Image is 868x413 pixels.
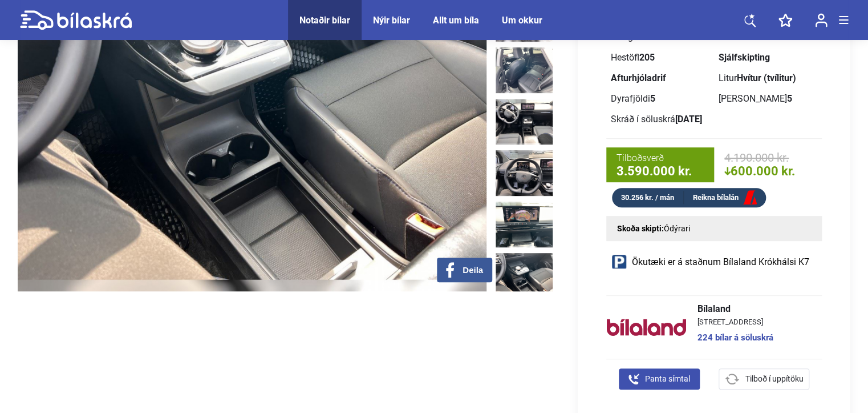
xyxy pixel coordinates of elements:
[639,52,655,63] b: 205
[502,15,542,26] a: Um okkur
[719,74,817,83] div: Litur
[496,47,553,93] img: 1749738028_3285029969866631789_22038001410381839.jpg
[616,165,704,178] span: 3.590.000 kr.
[645,373,690,385] span: Panta símtal
[650,93,655,104] b: 5
[632,258,809,267] span: Ökutæki er á staðnum Bílaland Krókhálsi K7
[815,13,828,27] img: user-login.svg
[496,202,553,247] img: 1749738030_5955155214611073306_22038003235976052.jpg
[496,253,553,299] img: 1749738031_3124932009169495964_22038003882741986.jpg
[463,265,483,275] span: Deila
[719,94,817,103] div: [PERSON_NAME]
[433,15,479,26] a: Allt um bíla
[737,73,796,83] b: Hvítur (tvílitur)
[373,15,410,26] a: Nýir bílar
[611,73,666,83] b: Afturhjóladrif
[611,115,709,124] div: Skráð í söluskrá
[719,52,770,63] b: Sjálfskipting
[724,164,812,178] span: 600.000 kr.
[616,152,704,165] span: Tilboðsverð
[697,304,773,314] span: Bílaland
[675,114,702,125] b: [DATE]
[611,53,709,62] div: Hestöfl
[611,94,709,103] div: Dyrafjöldi
[612,191,684,204] div: 30.256 kr. / mán
[697,334,773,342] a: 224 bílar á söluskrá
[697,318,773,326] span: [STREET_ADDRESS]
[787,93,792,104] b: 5
[496,150,553,196] img: 1749738030_8918574888278980093_22038002606943728.jpg
[617,224,664,233] strong: Skoða skipti:
[724,152,812,163] span: 4.190.000 kr.
[496,99,553,145] img: 1749738029_7005121776521610798_22038001978117387.jpg
[437,258,492,282] button: Deila
[611,33,709,42] div: Drægni
[745,373,803,385] span: Tilboð í uppítöku
[719,33,817,42] div: Næsta skoðun
[664,224,690,233] span: Ódýrari
[299,15,350,26] a: Notaðir bílar
[684,191,766,205] a: Reikna bílalán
